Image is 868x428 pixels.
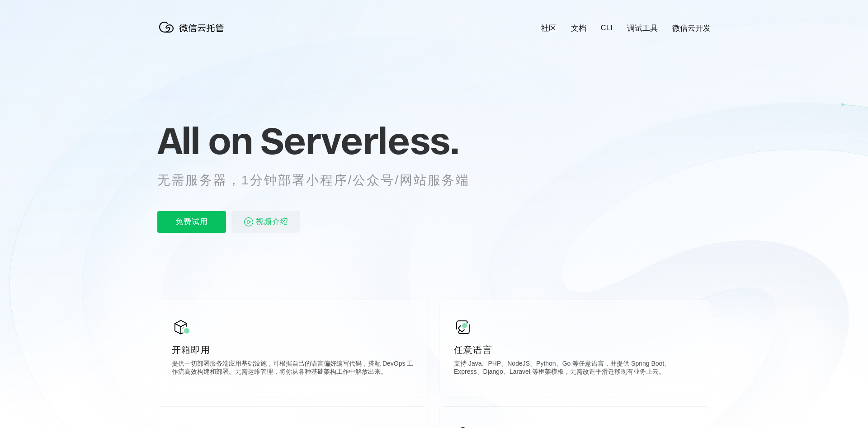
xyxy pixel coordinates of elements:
a: 调试工具 [627,23,658,33]
img: 微信云托管 [157,18,230,36]
p: 免费试用 [157,211,226,233]
a: 微信云开发 [672,23,711,33]
a: 社区 [541,23,557,33]
span: Serverless. [260,118,459,163]
a: CLI [601,24,613,33]
p: 开箱即用 [172,343,414,356]
p: 任意语言 [454,343,696,356]
p: 支持 Java、PHP、NodeJS、Python、Go 等任意语言，并提供 Spring Boot、Express、Django、Laravel 等框架模板，无需改造平滑迁移现有业务上云。 [454,360,696,378]
img: video_play.svg [243,216,254,227]
a: 文档 [571,23,586,33]
span: 视频介绍 [256,211,288,233]
p: 提供一切部署服务端应用基础设施，可根据自己的语言偏好编写代码，搭配 DevOps 工作流高效构建和部署。无需运维管理，将你从各种基础架构工作中解放出来。 [172,360,414,378]
a: 微信云托管 [157,30,230,38]
p: 无需服务器，1分钟部署小程序/公众号/网站服务端 [157,171,486,189]
span: All on [157,118,252,163]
